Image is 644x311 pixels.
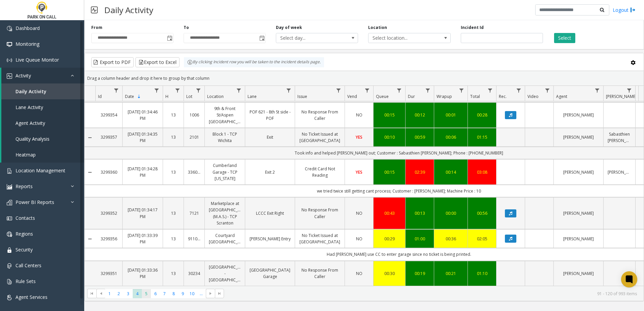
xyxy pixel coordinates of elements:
a: No Response From Caller [299,267,341,280]
a: [PERSON_NAME] [558,270,599,277]
div: 00:01 [438,112,463,118]
span: Heatmap [15,151,36,158]
a: 13 [167,112,180,118]
span: Select location... [368,33,434,43]
a: Collapse Details [85,236,95,242]
a: Heatmap [1,147,84,163]
span: Agent Activity [15,120,45,126]
span: Page 6 [151,289,160,298]
img: 'icon' [7,216,12,221]
span: [PERSON_NAME] [606,94,637,99]
div: 00:12 [410,112,430,118]
span: H [165,94,168,99]
span: YES [356,169,362,175]
img: 'icon' [7,263,12,269]
a: [PERSON_NAME] [558,236,599,242]
span: Agent Services [15,294,47,300]
span: Monitoring [15,41,39,47]
a: Agent Activity [1,115,84,131]
span: Call Centers [15,262,41,269]
span: Go to the next page [208,291,213,296]
a: YES [349,134,369,140]
img: 'icon' [7,247,12,253]
a: Agent Filter Menu [593,86,602,95]
a: Total Filter Menu [486,86,495,95]
a: [DATE] 01:33:36 PM [127,267,159,280]
a: 13 [167,169,180,175]
a: 00:36 [438,236,463,242]
img: 'icon' [7,26,12,31]
a: 00:00 [438,210,463,216]
a: 00:10 [378,134,401,140]
span: Total [470,94,480,99]
a: 3299360 [99,169,118,175]
a: 13 [167,236,180,242]
span: Video [527,94,539,99]
a: Video Filter Menu [543,86,552,95]
a: [DATE] 01:34:46 PM [127,109,159,122]
span: Go to the next page [206,289,215,298]
div: 00:19 [410,270,430,277]
img: 'icon' [7,200,12,205]
a: Lane Filter Menu [284,86,293,95]
a: [DATE] 01:33:39 PM [127,232,159,245]
a: 9th & Front St/Aspen [GEOGRAPHIC_DATA] [209,105,241,125]
label: Day of week [276,25,302,31]
a: [PERSON_NAME] [558,112,599,118]
div: 00:15 [378,169,401,175]
a: 00:06 [438,134,463,140]
a: [PERSON_NAME] [558,210,599,216]
a: H Filter Menu [173,86,182,95]
span: Agent [556,94,567,99]
a: 336021 [188,169,200,175]
span: Page 8 [169,289,178,298]
a: Block 1 - TCP Wichita [209,131,241,144]
span: Go to the last page [215,289,224,298]
a: [PERSON_NAME] [558,169,599,175]
span: Go to the first page [87,289,96,298]
a: [DATE] 01:34:35 PM [127,131,159,144]
a: No Response From Caller [299,207,341,219]
img: 'icon' [7,58,12,63]
span: Id [98,94,102,99]
a: 13 [167,134,180,140]
img: 'icon' [7,168,12,174]
a: Queue Filter Menu [395,86,404,95]
span: Issue [297,94,307,99]
a: 03:08 [472,169,492,175]
a: Activity [1,68,84,83]
div: 00:59 [410,134,430,140]
div: 00:13 [410,210,430,216]
a: Collapse Details [85,170,95,175]
span: Reports [15,183,33,189]
div: 01:10 [472,270,492,277]
a: 00:15 [378,112,401,118]
span: YES [356,134,362,140]
div: 01:15 [472,134,492,140]
a: 00:56 [472,210,492,216]
a: [DATE] 01:34:28 PM [127,166,159,178]
div: 00:21 [438,270,463,277]
img: infoIcon.svg [187,60,193,65]
a: [DATE] 01:34:17 PM [127,207,159,219]
a: 01:00 [410,236,430,242]
span: Regions [15,231,33,237]
a: [GEOGRAPHIC_DATA] Garage [249,267,291,280]
div: 02:05 [472,236,492,242]
a: Issue Filter Menu [334,86,343,95]
a: LCCC Exit Right [249,210,291,216]
div: 00:14 [438,169,463,175]
span: Contacts [15,215,35,221]
span: Toggle popup [258,33,265,43]
a: 00:29 [378,236,401,242]
a: Courtyard [GEOGRAPHIC_DATA] [209,232,241,245]
a: 13 [167,210,180,216]
span: Page 3 [124,289,133,298]
button: Export to Excel [135,57,180,67]
a: [PERSON_NAME] Entry [249,236,291,242]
